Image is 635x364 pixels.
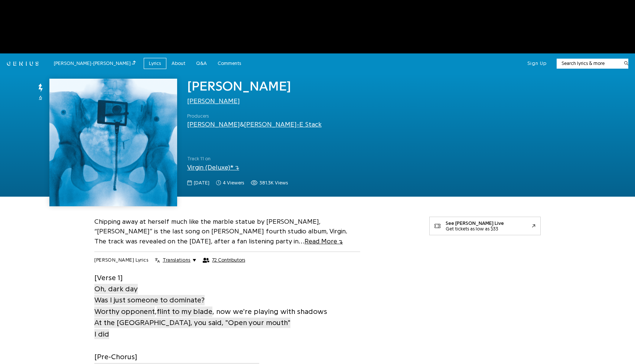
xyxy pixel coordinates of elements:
[187,164,239,171] a: Virgin (Deluxe)*
[157,306,212,317] span: flint to my blade
[157,306,212,317] a: flint to my blade
[446,226,504,232] div: Get tickets as low as $33
[203,257,245,263] button: 72 Contributors
[94,317,290,340] a: At the [GEOGRAPHIC_DATA], you said, "Open your mouth"I did
[163,257,190,263] span: Translations
[251,179,288,187] span: 381,332 views
[187,79,291,93] span: [PERSON_NAME]
[212,58,247,69] a: Comments
[527,60,547,67] button: Sign Up
[49,79,177,206] img: Cover art for David by Lorde
[212,257,245,263] span: 72 Contributors
[187,155,419,163] span: Track 11 on
[54,59,136,68] div: [PERSON_NAME] - [PERSON_NAME]
[94,283,205,317] a: Oh, dark dayWas I just someone to dominate?Worthy opponent
[187,112,322,120] span: Producers
[191,58,212,69] a: Q&A
[39,94,42,101] span: 6
[187,98,240,104] a: [PERSON_NAME]
[187,119,322,129] div: &
[260,179,288,187] span: 381.3K views
[166,58,191,69] a: About
[244,121,322,128] a: [PERSON_NAME]-E Stack
[94,257,148,263] h2: [PERSON_NAME] Lyrics
[194,179,209,187] span: [DATE]
[557,60,619,67] input: Search lyrics & more
[216,179,244,187] span: 4 viewers
[446,220,504,226] div: See [PERSON_NAME] Live
[94,218,347,245] a: Chipping away at herself much like the marble statue by [PERSON_NAME], “[PERSON_NAME]” is the las...
[187,121,240,128] a: [PERSON_NAME]
[144,58,166,69] a: Lyrics
[94,318,290,339] span: At the [GEOGRAPHIC_DATA], you said, "Open your mouth" I did
[155,257,196,263] button: Translations
[94,284,205,317] span: Oh, dark day Was I just someone to dominate? Worthy opponent
[223,179,244,187] span: 4 viewers
[429,217,541,235] a: See [PERSON_NAME] LiveGet tickets as low as $33
[305,238,343,245] span: Read More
